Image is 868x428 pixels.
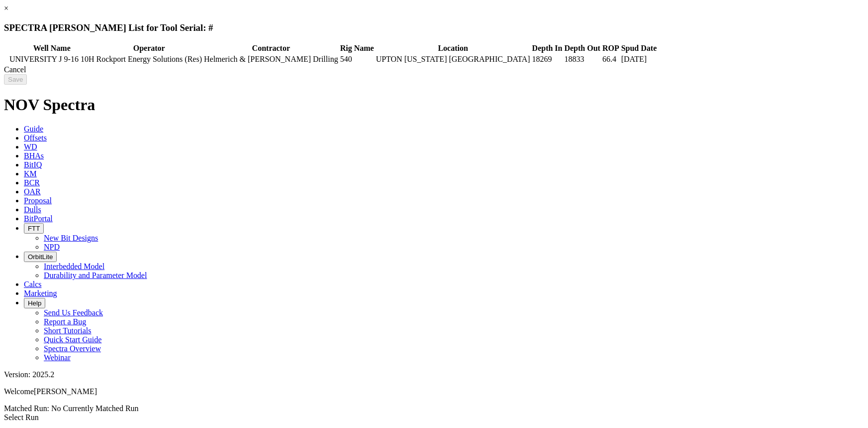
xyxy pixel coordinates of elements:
a: Short Tutorials [44,326,92,335]
th: Location [376,43,531,53]
td: 18269 [532,54,563,64]
span: [PERSON_NAME] [34,387,97,396]
h3: SPECTRA [PERSON_NAME] List for Tool Serial: # [4,22,864,33]
a: Webinar [44,353,71,362]
span: OAR [24,187,41,196]
div: Version: 2025.2 [4,370,864,379]
th: Rig Name [340,43,375,53]
span: OrbitLite [28,253,53,261]
span: Proposal [24,196,52,205]
a: Spectra Overview [44,344,101,353]
a: Interbedded Model [44,262,104,271]
span: WD [24,143,37,151]
span: FTT [28,225,40,232]
a: NPD [44,243,60,251]
a: Report a Bug [44,317,86,326]
span: Offsets [24,134,47,142]
span: BCR [24,178,40,187]
a: × [4,4,8,12]
span: Matched Run: [4,404,49,413]
span: BitPortal [24,214,53,223]
td: UNIVERSITY J 9-16 10H [9,54,95,64]
th: Depth In [532,43,563,53]
td: [DATE] [621,54,658,64]
th: Well Name [9,43,95,53]
span: Calcs [24,280,42,288]
th: ROP [602,43,620,53]
div: Cancel [4,65,864,74]
span: Marketing [24,289,57,297]
a: Send Us Feedback [44,308,103,317]
span: KM [24,169,37,178]
th: Depth Out [564,43,601,53]
span: BHAs [24,151,44,160]
a: Select Run [4,413,39,422]
span: Guide [24,125,43,133]
th: Contractor [203,43,339,53]
span: Help [28,299,41,307]
h1: NOV Spectra [4,96,864,114]
td: 18833 [564,54,601,64]
span: Dulls [24,205,41,214]
a: Durability and Parameter Model [44,271,147,280]
a: Quick Start Guide [44,335,101,344]
input: Save [4,74,27,85]
td: Rockport Energy Solutions (Res) [96,54,203,64]
p: Welcome [4,387,864,396]
span: BitIQ [24,160,42,169]
td: 66.4 [602,54,620,64]
td: Helmerich & [PERSON_NAME] Drilling [203,54,339,64]
td: 540 [340,54,375,64]
th: Spud Date [621,43,658,53]
a: New Bit Designs [44,234,98,242]
th: Operator [96,43,203,53]
span: No Currently Matched Run [51,404,139,413]
td: UPTON [US_STATE] [GEOGRAPHIC_DATA] [376,54,531,64]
